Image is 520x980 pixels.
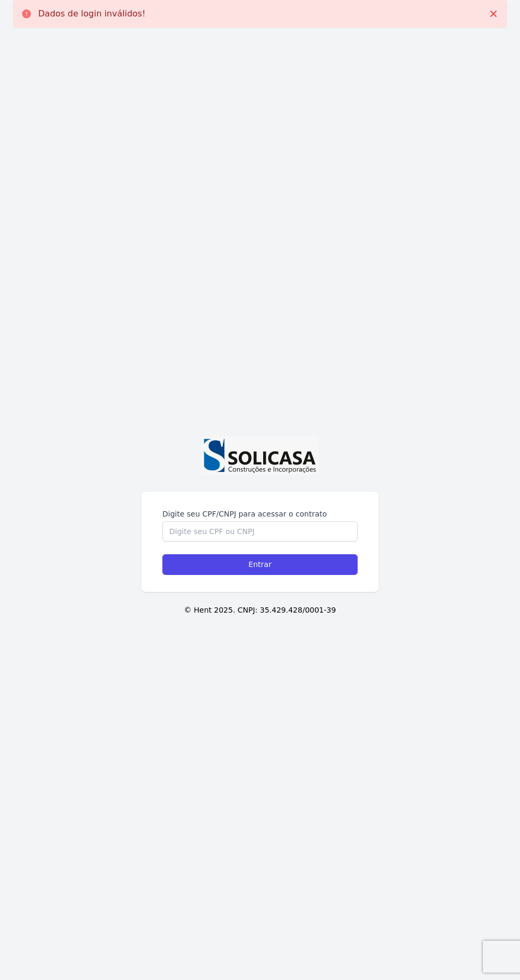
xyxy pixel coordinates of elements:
p: © Hent 2025. CNPJ: 35.429.428/0001-39 [13,605,507,616]
p: Dados de login inválidos! [38,8,145,19]
input: Digite seu CPF ou CNPJ [162,521,358,541]
img: WhatsApp%20Image%202024-07-01%20at%2014.11.26%20(1).jpeg [202,436,318,475]
input: Entrar [162,554,358,575]
label: Digite seu CPF/CNPJ para acessar o contrato [162,509,358,519]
